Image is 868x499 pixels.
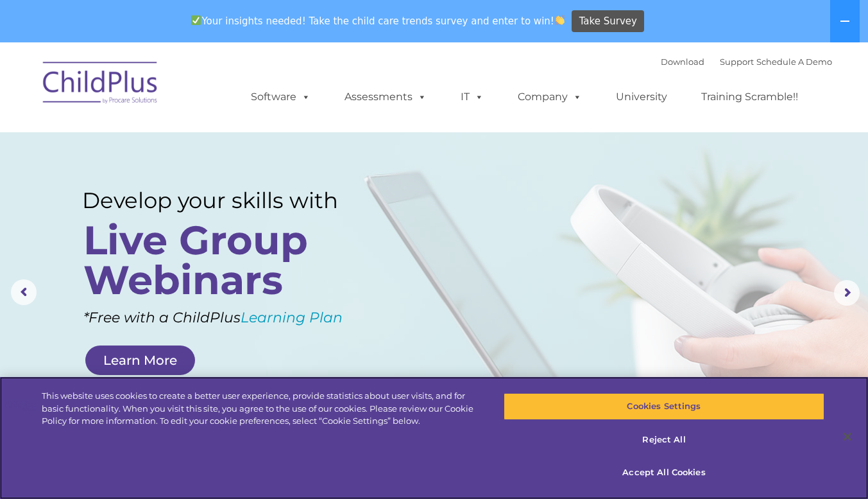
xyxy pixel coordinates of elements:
a: University [603,84,680,110]
rs-layer: *Free with a ChildPlus [83,305,390,331]
button: Accept All Cookies [504,459,825,486]
button: Reject All [504,426,825,453]
rs-layer: Develop your skills with [82,188,369,213]
font: | [661,57,832,67]
a: Company [505,84,595,110]
rs-layer: Live Group Webinars [83,220,366,300]
span: Your insights needed! Take the child care trends survey and enter to win! [186,8,570,33]
button: Cookies Settings [504,393,825,420]
a: Assessments [332,84,439,110]
a: Software [238,84,323,110]
a: IT [448,84,497,110]
span: Phone number [178,137,233,147]
a: Training Scramble!! [688,84,811,110]
a: Take Survey [572,10,644,33]
img: ✅ [191,15,201,25]
span: Take Survey [579,10,637,33]
img: ChildPlus by Procare Solutions [37,53,165,117]
a: Learn More [85,346,195,375]
a: Support [720,57,754,67]
img: 👏 [555,15,565,25]
div: This website uses cookies to create a better user experience, provide statistics about user visit... [42,390,477,428]
a: Schedule A Demo [756,57,832,67]
span: Last name [178,85,217,94]
a: Learning Plan [241,309,343,326]
a: Download [661,57,704,67]
button: Close [833,423,862,451]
